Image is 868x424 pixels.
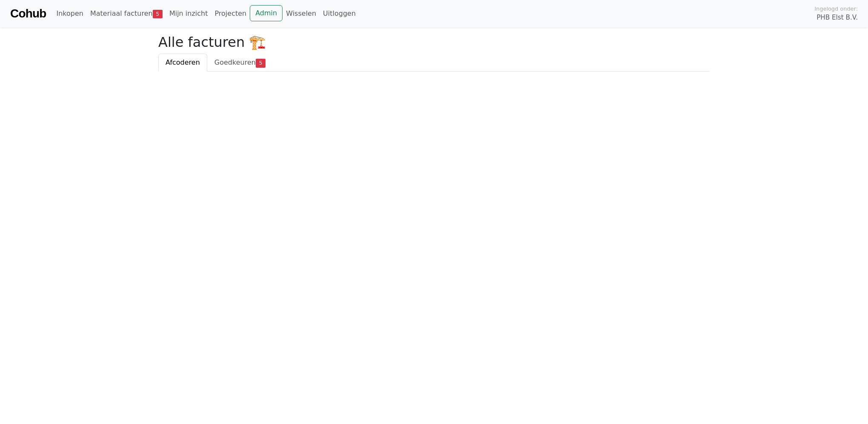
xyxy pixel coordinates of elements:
[53,5,86,22] a: Inkopen
[320,5,359,22] a: Uitloggen
[256,59,266,67] span: 5
[214,58,256,66] span: Goedkeuren
[158,34,710,50] h2: Alle facturen 🏗️
[211,5,250,22] a: Projecten
[10,3,46,24] a: Cohub
[283,5,320,22] a: Wisselen
[166,58,200,66] span: Afcoderen
[250,5,283,21] a: Admin
[166,5,211,22] a: Mijn inzicht
[207,54,273,72] a: Goedkeuren5
[153,10,163,18] span: 5
[158,54,207,72] a: Afcoderen
[814,5,858,13] span: Ingelogd onder:
[87,5,166,22] a: Materiaal facturen5
[817,13,858,23] span: PHB Elst B.V.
